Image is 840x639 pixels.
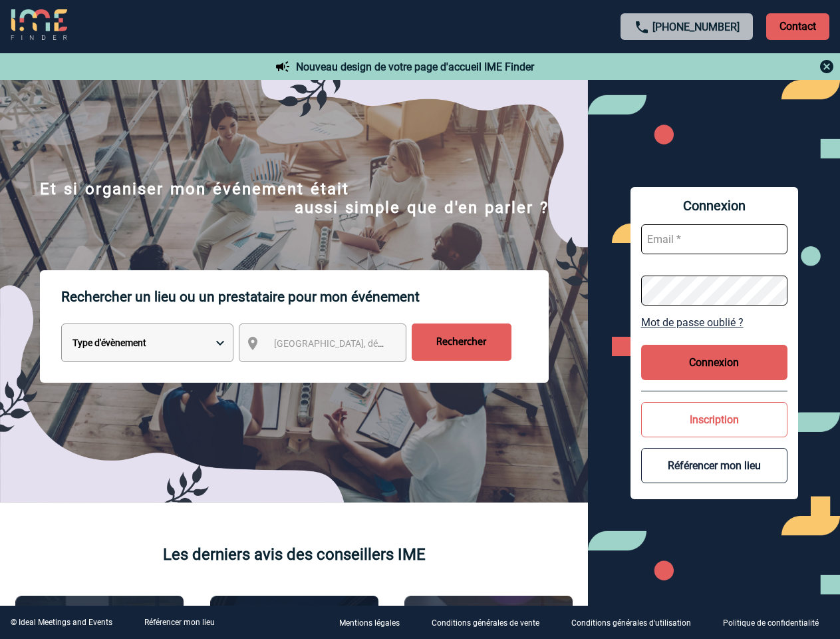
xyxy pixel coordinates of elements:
[723,619,819,628] p: Politique de confidentialité
[634,19,650,35] img: call-24-px.png
[766,13,829,40] p: Contact
[641,224,787,254] input: Email *
[641,402,787,437] button: Inscription
[329,616,421,629] a: Mentions légales
[641,198,787,214] span: Connexion
[339,619,400,628] p: Mentions légales
[421,616,561,629] a: Conditions générales de vente
[11,618,112,627] div: © Ideal Meetings and Events
[61,270,549,323] p: Rechercher un lieu ou un prestataire pour mon événement
[712,616,840,629] a: Politique de confidentialité
[561,616,712,629] a: Conditions générales d'utilisation
[571,619,691,628] p: Conditions générales d'utilisation
[274,338,459,349] span: [GEOGRAPHIC_DATA], département, région...
[652,21,740,33] a: [PHONE_NUMBER]
[641,316,787,329] a: Mot de passe oublié ?
[412,323,511,361] input: Rechercher
[641,448,787,483] button: Référencer mon lieu
[432,619,539,628] p: Conditions générales de vente
[641,345,787,380] button: Connexion
[144,618,215,627] a: Référencer mon lieu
